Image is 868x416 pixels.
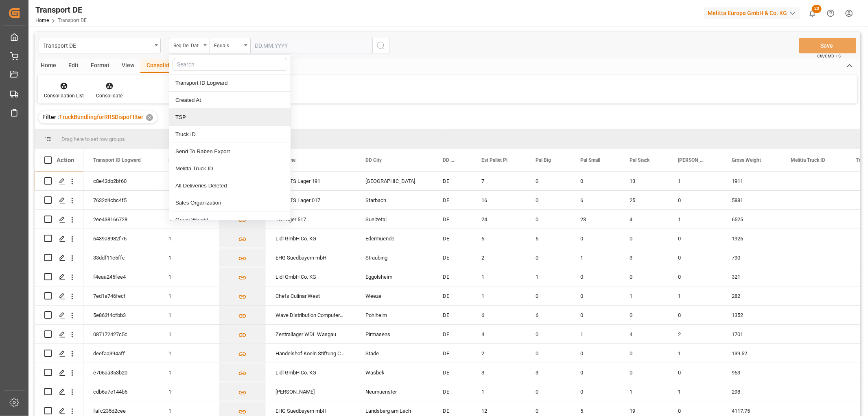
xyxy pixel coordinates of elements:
[83,172,159,190] div: c8e42db2bf60
[59,114,143,120] span: TruckBundlingforRRSDispoFIlter
[83,382,159,401] div: cdb6a7e144b5
[356,172,433,190] div: [GEOGRAPHIC_DATA]
[365,157,382,163] span: DD City
[214,40,242,49] div: Equals
[536,157,551,163] span: Pal Big
[266,172,356,190] div: Rewe TS Lager 191
[83,210,159,229] div: 2ee438166728
[83,267,159,286] div: f4eaa245fee4
[96,92,122,99] div: Consolidate
[83,248,159,267] div: 33ddf11e5ffc
[159,191,219,209] div: 1
[35,191,83,210] div: Press SPACE to select this row.
[433,210,472,229] div: DE
[472,267,526,286] div: 1
[159,286,219,305] div: 1
[159,210,219,229] div: 1
[472,172,526,190] div: 7
[620,248,668,267] div: 3
[571,306,620,324] div: 0
[146,114,153,121] div: ✕
[668,267,722,286] div: 0
[433,344,472,363] div: DE
[62,59,85,73] div: Edit
[35,210,83,229] div: Press SPACE to select this row.
[620,210,668,229] div: 4
[472,325,526,343] div: 4
[169,126,291,143] div: Truck ID
[433,325,472,343] div: DE
[85,59,116,73] div: Format
[83,229,159,248] div: 6439a8982f76
[356,267,433,286] div: Eggolsheim
[668,363,722,382] div: 0
[443,157,455,163] span: DD Country
[433,191,472,209] div: DE
[620,363,668,382] div: 0
[433,286,472,305] div: DE
[356,363,433,382] div: Wasbek
[61,136,125,142] span: Drag here to set row groups
[668,344,722,363] div: 1
[169,109,291,126] div: TSP
[159,363,219,382] div: 1
[159,306,219,324] div: 1
[266,286,356,305] div: Chefs Culinar West
[159,229,219,248] div: 1
[356,306,433,324] div: Pohlheim
[35,382,83,401] div: Press SPACE to select this row.
[43,40,152,50] div: Transport DE
[39,38,161,53] button: open menu
[266,248,356,267] div: EHG Suedbayern mbH
[722,191,781,209] div: 5881
[620,344,668,363] div: 0
[35,344,83,363] div: Press SPACE to select this row.
[169,177,291,194] div: All Deliveries Deleted
[356,229,433,248] div: Edermuende
[159,382,219,401] div: 1
[472,306,526,324] div: 6
[210,38,250,53] button: open menu
[356,382,433,401] div: Neumuenster
[266,363,356,382] div: Lidl GmbH Co. KG
[791,157,825,163] span: Melitta Truck ID
[35,248,83,267] div: Press SPACE to select this row.
[526,267,571,286] div: 1
[35,325,83,344] div: Press SPACE to select this row.
[580,157,600,163] span: Pal Small
[433,363,472,382] div: DE
[571,248,620,267] div: 1
[722,363,781,382] div: 963
[472,382,526,401] div: 1
[356,325,433,343] div: Pirmasens
[571,267,620,286] div: 0
[356,344,433,363] div: Stade
[44,92,84,99] div: Consolidation List
[159,267,219,286] div: 1
[169,38,210,53] button: close menu
[250,38,372,53] input: DD.MM.YYYY
[630,157,649,163] span: Pal Stack
[472,286,526,305] div: 1
[817,53,841,59] span: Ctrl/CMD + S
[140,59,184,73] div: Consolidate
[722,382,781,401] div: 298
[668,382,722,401] div: 1
[266,191,356,209] div: Rewe TS Lager 017
[169,160,291,177] div: Melitta Truck ID
[571,382,620,401] div: 0
[722,229,781,248] div: 1926
[35,363,83,382] div: Press SPACE to select this row.
[526,172,571,190] div: 0
[526,229,571,248] div: 6
[620,325,668,343] div: 4
[526,344,571,363] div: 0
[433,267,472,286] div: DE
[83,191,159,209] div: 7632d4cbc4f5
[803,4,822,22] button: show 23 new notifications
[722,325,781,343] div: 1701
[472,210,526,229] div: 24
[571,325,620,343] div: 1
[266,267,356,286] div: Lidl GmbH Co. KG
[571,172,620,190] div: 0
